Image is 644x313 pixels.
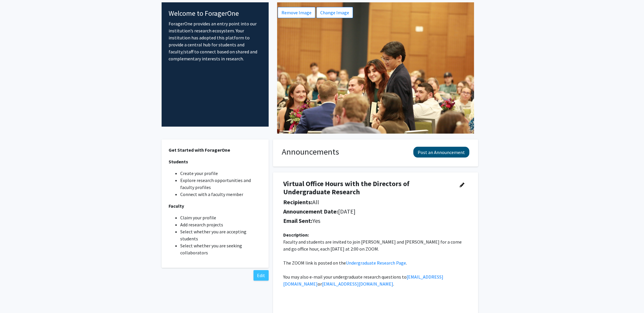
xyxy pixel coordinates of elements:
h4: Virtual Office Hours with the Directors of Undergraduate Research [283,180,452,197]
li: Explore research opportunities and faculty profiles [180,177,262,191]
li: Select whether you are seeking collaborators [180,242,262,256]
p: The ZOOM link is posted on the . [283,259,468,266]
li: Connect with a faculty member [180,191,262,198]
div: Description: [283,231,468,238]
h4: Welcome to ForagerOne [169,9,262,18]
h1: Announcements [282,147,339,157]
p: Faculty and students are invited to join [PERSON_NAME] and [PERSON_NAME] for a come and go office... [283,238,468,252]
button: Change Image [316,7,353,18]
strong: Get Started with ForagerOne [169,147,230,153]
a: Undergraduate Research Page [346,260,406,266]
button: Post an Announcement [413,147,469,158]
button: Remove Image [278,7,315,18]
strong: Faculty [169,203,184,209]
li: Create your profile [180,170,262,177]
a: [EMAIL_ADDRESS][DOMAIN_NAME] [322,281,393,287]
button: Edit [253,270,269,281]
b: Recipients: [283,198,312,206]
h5: [DATE] [283,208,452,215]
h5: All [283,199,452,206]
p: You may also e-mail your undergraduate research questions to or . [283,273,468,287]
b: Announcement Date: [283,208,338,215]
li: Select whether you are accepting students [180,228,262,242]
h5: Yes [283,217,452,224]
iframe: Chat [4,287,25,309]
p: ForagerOne provides an entry point into our institution’s research ecosystem. Your institution ha... [169,20,262,62]
img: Cover Image [277,2,474,134]
strong: Students [169,159,188,165]
li: Claim your profile [180,214,262,221]
b: Email Sent: [283,217,312,224]
li: Add research projects [180,221,262,228]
